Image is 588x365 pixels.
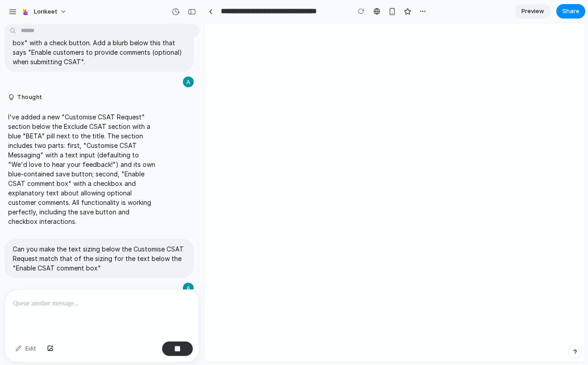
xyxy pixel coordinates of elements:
[13,28,186,66] p: Second part, make a line called "Enable CSAT comment box" with a check button. Add a blurb below ...
[34,7,57,16] span: Lorikeet
[556,4,585,19] button: Share
[521,7,544,16] span: Preview
[18,5,72,19] button: Lorikeet
[13,244,186,273] p: Can you make the text sizing below the Customise CSAT Request match that of the sizing for the te...
[562,7,579,16] span: Share
[515,4,551,19] a: Preview
[8,112,159,226] p: I've added a new "Customise CSAT Request" section below the Exclude CSAT section with a blue "BET...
